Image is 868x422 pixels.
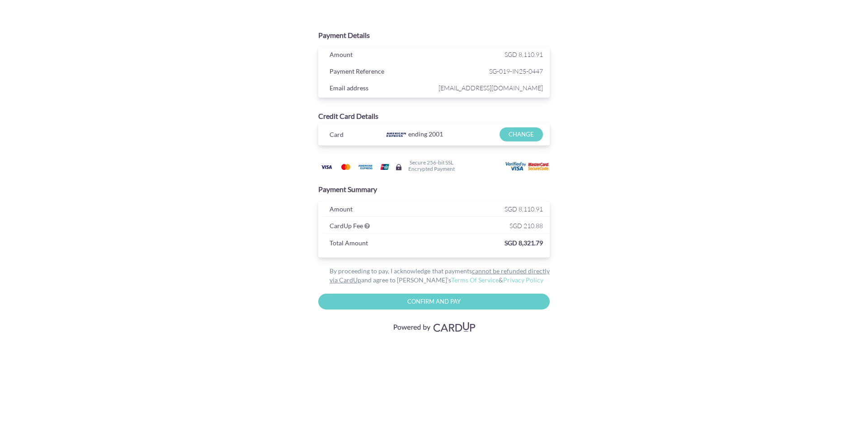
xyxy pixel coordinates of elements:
div: Email address [323,82,436,96]
div: By proceeding to pay, I acknowledge that payments and agree to [PERSON_NAME]’s & [318,267,550,285]
img: Visa [317,161,335,173]
img: Visa, Mastercard [389,319,479,335]
img: Secure lock [395,164,402,171]
div: Payment Reference [323,66,436,79]
a: Terms Of Service [451,276,499,284]
span: 2001 [429,130,443,138]
span: SGD 8,110.91 [505,51,543,58]
img: Union Pay [376,161,394,173]
span: ending [408,127,427,141]
div: Payment Details [318,30,550,41]
a: Privacy Policy [503,276,543,284]
span: SG-019-IN25-0447 [436,66,543,77]
img: American Express [356,161,374,173]
div: Card [323,129,379,142]
h6: Secure 256-bit SSL Encrypted Payment [408,159,455,171]
div: Amount [323,49,436,62]
span: [EMAIL_ADDRESS][DOMAIN_NAME] [436,82,543,94]
div: Payment Summary [318,184,550,195]
div: Amount [323,203,436,217]
div: Total Amount [323,237,398,251]
div: SGD 210.88 [436,220,550,234]
img: Mastercard [337,161,355,173]
input: CHANGE [500,127,542,141]
div: CardUp Fee [323,220,436,234]
img: User card [505,162,551,172]
div: Credit Card Details [318,111,550,122]
div: SGD 8,321.79 [398,237,549,251]
input: Confirm and Pay [318,294,550,309]
span: SGD 8,110.91 [505,205,543,213]
u: cannot be refunded directly via CardUp [330,267,550,284]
